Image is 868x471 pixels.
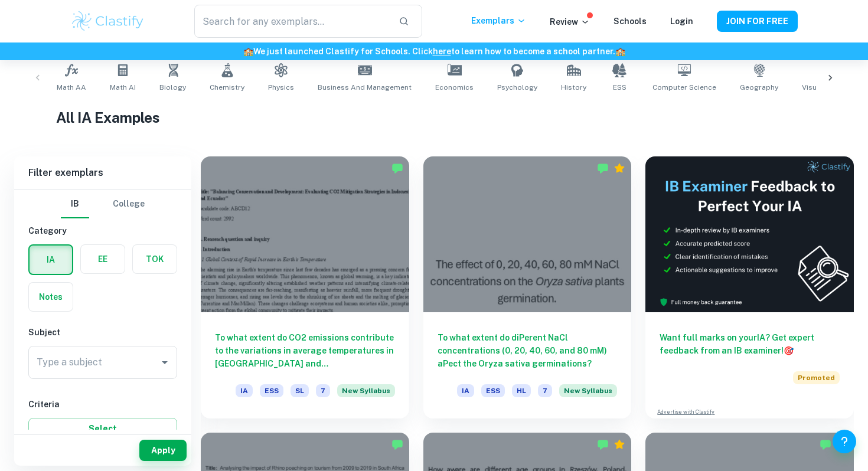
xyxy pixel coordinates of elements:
[61,190,145,218] div: Filter type choice
[471,14,526,27] p: Exemplars
[57,82,86,93] span: Math AA
[820,439,831,450] img: Marked
[28,224,177,237] h6: Category
[243,47,253,56] span: 🏫
[457,384,474,397] span: IA
[61,190,89,218] button: IB
[652,82,716,93] span: Computer Science
[391,162,403,174] img: Marked
[236,384,253,397] span: IA
[614,162,625,174] div: Premium
[784,346,794,355] span: 🎯
[660,331,840,357] h6: Want full marks on your IA ? Get expert feedback from an IB examiner!
[597,162,609,174] img: Marked
[793,371,840,384] span: Promoted
[28,418,177,439] button: Select
[28,398,177,411] h6: Criteria
[559,384,617,397] span: New Syllabus
[268,82,294,93] span: Physics
[291,384,309,397] span: SL
[438,331,618,370] h6: To what extent do diPerent NaCl concentrations (0, 20, 40, 60, and 80 mM) aPect the Oryza sativa ...
[559,384,617,404] div: Starting from the May 2026 session, the ESS IA requirements have changed. We created this exempla...
[391,439,403,450] img: Marked
[139,440,187,461] button: Apply
[156,354,173,371] button: Open
[657,408,714,416] a: Advertise with Clastify
[201,156,409,418] a: To what extent do CO2 emissions contribute to the variations in average temperatures in [GEOGRAPH...
[645,156,854,312] img: Thumbnail
[433,47,451,56] a: here
[512,384,531,397] span: HL
[497,82,537,93] span: Psychology
[110,82,136,93] span: Math AI
[70,9,145,33] img: Clastify logo
[561,82,586,93] span: History
[81,245,125,273] button: EE
[159,82,186,93] span: Biology
[133,245,177,273] button: TOK
[113,190,145,218] button: College
[740,82,778,93] span: Geography
[316,384,330,397] span: 7
[833,430,856,453] button: Help and Feedback
[210,82,244,93] span: Chemistry
[614,439,625,450] div: Premium
[550,15,590,28] p: Review
[56,107,812,128] h1: All IA Examples
[614,17,647,26] a: Schools
[435,82,474,93] span: Economics
[613,82,626,93] span: ESS
[318,82,412,93] span: Business and Management
[194,5,389,38] input: Search for any exemplars...
[481,384,505,397] span: ESS
[538,384,552,397] span: 7
[28,326,177,339] h6: Subject
[670,17,693,26] a: Login
[597,439,609,450] img: Marked
[717,11,798,32] button: JOIN FOR FREE
[29,283,73,311] button: Notes
[215,331,395,370] h6: To what extent do CO2 emissions contribute to the variations in average temperatures in [GEOGRAPH...
[260,384,283,397] span: ESS
[14,156,191,189] h6: Filter exemplars
[337,384,395,397] span: New Syllabus
[645,156,854,418] a: Want full marks on yourIA? Get expert feedback from an IB examiner!PromotedAdvertise with Clastify
[423,156,632,418] a: To what extent do diPerent NaCl concentrations (0, 20, 40, 60, and 80 mM) aPect the Oryza sativa ...
[2,45,866,58] h6: We just launched Clastify for Schools. Click to learn how to become a school partner.
[30,246,72,274] button: IA
[337,384,395,404] div: Starting from the May 2026 session, the ESS IA requirements have changed. We created this exempla...
[615,47,625,56] span: 🏫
